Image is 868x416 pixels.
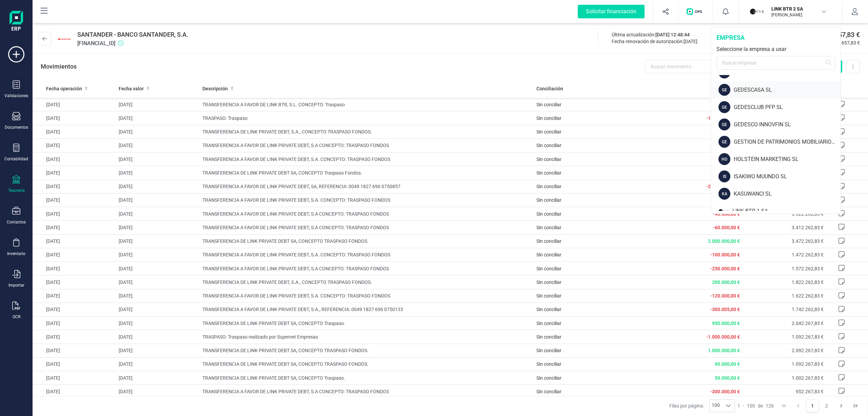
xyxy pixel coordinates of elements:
p: [PERSON_NAME] [771,12,826,18]
td: [DATE] [33,357,116,371]
td: [DATE] [33,385,116,398]
td: 2.042.267,83 € [743,316,826,330]
td: [DATE] [33,111,116,125]
td: 1.002.267,83 € [743,371,826,385]
span: TRASPASO: Traspaso [202,115,531,122]
div: Inventario [7,251,25,256]
div: GE [718,101,730,113]
button: Next Page [835,399,848,412]
span: 90.000,00 € [715,361,740,367]
td: [DATE] [33,221,116,234]
td: [DATE] [33,303,116,316]
span: TRANSFERENCIA A FAVOR DE LINK BTR, S.L. CONCEPTO: Traspaso [202,101,531,108]
span: TRASPASO: Traspaso realizado por Supernet Empresas [202,333,531,340]
td: [DATE] [116,316,199,330]
img: Logo de OPS [687,8,705,15]
div: GEDESCASA SL [734,86,841,94]
span: Sin conciliar [536,143,561,148]
button: Last Page [849,399,862,412]
span: Sin conciliar [536,170,561,176]
td: [DATE] [33,262,116,275]
span: [FINANCIAL_ID] [77,39,188,48]
td: [DATE] [116,139,199,152]
td: 1.742.262,83 € [743,303,826,316]
div: GESTION DE PATRIMONIOS MOBILIARIOS SOCIEDAD DE VALORES SA [734,138,841,146]
span: Sin conciliar [536,334,561,340]
td: [DATE] [116,262,199,275]
span: -300.005,00 € [710,307,740,312]
span: 950.000,00 € [712,321,740,326]
div: HO [718,153,730,165]
span: de [758,402,763,409]
td: [DATE] [116,125,199,139]
div: GE [718,84,730,96]
td: [DATE] [33,152,116,166]
span: 1.000.000,00 € [708,348,740,353]
td: [DATE] [33,275,116,289]
button: Page 2 [820,399,833,412]
div: KA [718,188,730,200]
div: HOLSTEIN MARKETING SL [734,155,841,163]
span: 126 [766,402,774,409]
div: Documentos [5,125,28,130]
td: 2.092.267,83 € [743,344,826,357]
span: Sin conciliar [536,157,561,162]
td: 1.622.262,83 € [743,289,826,303]
span: Sin conciliar [536,115,561,121]
div: Tesorería [8,188,25,193]
button: Logo de OPS [683,1,709,22]
div: GEDESCO INNOVFIN SL [734,121,841,129]
span: 2.657,83 € [829,30,860,39]
div: Última actualización: [612,31,697,38]
p: LINK BTR 2 SA [771,5,826,12]
span: Sin conciliar [536,211,561,217]
td: 1.092.267,83 € [743,330,826,344]
span: Sin conciliar [536,389,561,394]
span: Sin conciliar [536,225,561,230]
td: [DATE] [33,330,116,344]
div: Validaciones [4,93,28,98]
td: 3.472.262,83 € [743,234,826,248]
span: Sin conciliar [536,252,561,257]
span: -2.000.005,00 € [706,184,740,189]
td: 1.472.262,83 € [743,248,826,261]
td: [DATE] [116,385,199,398]
span: TRANSFERENCIA A FAVOR DE LINK PRIVATE DEBT, S.A CONCEPTO: TRASPASO FONDOS [202,142,531,149]
td: [DATE] [33,139,116,152]
td: [DATE] [116,371,199,385]
span: TRANSFERENCIA DE LINK PRIVATE DEBT SA, CONCEPTO TRASPASO FONDOS. [202,361,531,367]
span: Sin conciliar [536,184,561,189]
td: [DATE] [33,166,116,180]
img: LI [718,205,729,217]
td: [DATE] [116,289,199,303]
span: 100 [747,402,755,409]
td: [DATE] [116,248,199,261]
button: LILINK BTR 2 SA[PERSON_NAME] [747,1,834,22]
span: -60.000,00 € [713,225,740,230]
div: Importar [8,283,24,288]
span: TRANSFERENCIA A FAVOR DE LINK PRIVATE DEBT, S.A. CONCEPTO: TRASPASO FONDOS [202,197,531,203]
div: - [737,402,774,409]
div: empresa [716,33,835,42]
td: [DATE] [116,207,199,221]
td: [DATE] [33,289,116,303]
div: Contabilidad [4,156,28,162]
span: TRANSFERENCIA A FAVOR DE LINK PRIVATE DEBT, S.A. CONCEPTO: TRASPASO FONDOS [202,156,531,163]
div: GE [718,136,730,148]
span: SANTANDER - BANCO SANTANDER, S.A. [77,30,188,39]
div: ISAKIWO MUUNDO SL [734,173,841,181]
span: TRANSFERENCIA DE LINK PRIVATE DEBT SA, CONCEPTO Traspaso. [202,375,531,381]
td: 1.092.267,83 € [743,357,826,371]
span: Sin conciliar [536,266,561,271]
div: Contactos [7,219,26,225]
span: 200.000,00 € [712,279,740,285]
span: TRANSFERENCIA A FAVOR DE LINK PRIVATE DEBT, S.A CONCEPTO: TRASPASO FONDOS [202,265,531,272]
span: Sin conciliar [536,102,561,107]
span: -1.080.000,00 € [706,115,740,121]
td: [DATE] [116,221,199,234]
span: TRANSFERENCIA DE LINK PRIVATE DEBT SA, CONCEPTO TRASPASO FONDOS. [202,347,531,354]
div: GE [718,119,730,130]
span: 50.000,00 € [715,375,740,381]
input: Buscar empresa [716,56,835,70]
span: -100.000,00 € [710,252,740,257]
